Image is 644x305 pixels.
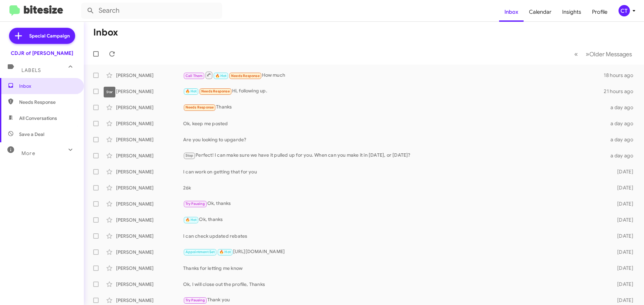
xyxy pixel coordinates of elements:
span: Needs Response [201,89,230,93]
div: [DATE] [606,249,639,255]
div: [PERSON_NAME] [116,120,183,127]
div: [PERSON_NAME] [116,217,183,223]
div: [PERSON_NAME] [116,265,183,272]
button: CT [613,5,637,16]
span: More [21,150,35,156]
div: [PERSON_NAME] [116,72,183,79]
a: Insights [557,2,587,22]
div: [PERSON_NAME] [116,184,183,191]
span: Call Them [185,74,203,78]
a: Profile [587,2,613,22]
a: Special Campaign [9,28,75,44]
span: « [574,50,578,58]
div: [DATE] [606,233,639,239]
div: [DATE] [606,184,639,191]
div: [DATE] [606,201,639,207]
div: CDJR of [PERSON_NAME] [11,50,73,57]
span: 🔥 Hot [185,218,197,222]
div: [PERSON_NAME] [116,201,183,207]
span: Try Pausing [185,202,205,206]
div: Thanks [183,103,606,111]
h1: Inbox [93,27,118,38]
div: [PERSON_NAME] [116,233,183,239]
div: [PERSON_NAME] [116,136,183,143]
div: How much [183,71,604,79]
div: [PERSON_NAME] [116,168,183,175]
div: Perfect! I can make sure we have it pulled up for you. When can you make it in [DATE], or [DATE]? [183,152,606,159]
span: 🔥 Hot [185,89,197,93]
div: [DATE] [606,217,639,223]
div: [PERSON_NAME] [116,297,183,304]
div: CT [619,5,630,16]
div: Ok, thanks [183,216,606,224]
div: Star [104,87,115,97]
span: Needs Response [19,99,76,105]
a: Calendar [524,2,557,22]
div: a day ago [606,104,639,111]
div: [PERSON_NAME] [116,281,183,288]
div: Are you looking to upgarde? [183,136,606,143]
div: Ok, I will close out the profile, Thanks [183,281,606,288]
div: 21 hours ago [604,88,639,95]
span: Special Campaign [29,32,70,39]
div: [DATE] [606,297,639,304]
div: a day ago [606,120,639,127]
span: Inbox [19,83,76,89]
div: Hi, following up. [183,87,604,95]
div: Thanks for letting me know [183,265,606,272]
div: a day ago [606,152,639,159]
div: [PERSON_NAME] [116,104,183,111]
div: 18 hours ago [604,72,639,79]
div: Thank you [183,296,606,304]
span: Try Pausing [185,298,205,302]
div: a day ago [606,136,639,143]
div: [DATE] [606,168,639,175]
a: Inbox [499,2,524,22]
nav: Page navigation example [571,47,636,61]
span: » [586,50,589,58]
div: [URL][DOMAIN_NAME] [183,248,606,256]
div: Ok, keep me posted [183,120,606,127]
div: Ok, thanks [183,200,606,208]
div: I can check updated rebates [183,233,606,239]
span: Save a Deal [19,131,44,138]
span: Stop [185,153,194,158]
div: [PERSON_NAME] [116,88,183,95]
div: [PERSON_NAME] [116,249,183,255]
span: All Conversations [19,115,57,122]
button: Next [582,47,636,61]
button: Previous [570,47,582,61]
div: I can work on getting that for you [183,168,606,175]
div: [PERSON_NAME] [116,152,183,159]
input: Search [81,3,222,19]
span: Appointment Set [185,250,215,254]
span: Needs Response [185,105,214,109]
div: [DATE] [606,265,639,272]
span: Labels [21,67,41,73]
span: 🔥 Hot [215,74,227,78]
span: Older Messages [589,51,632,58]
span: 🔥 Hot [219,250,231,254]
span: Needs Response [231,74,260,78]
div: 26k [183,184,606,191]
div: [DATE] [606,281,639,288]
